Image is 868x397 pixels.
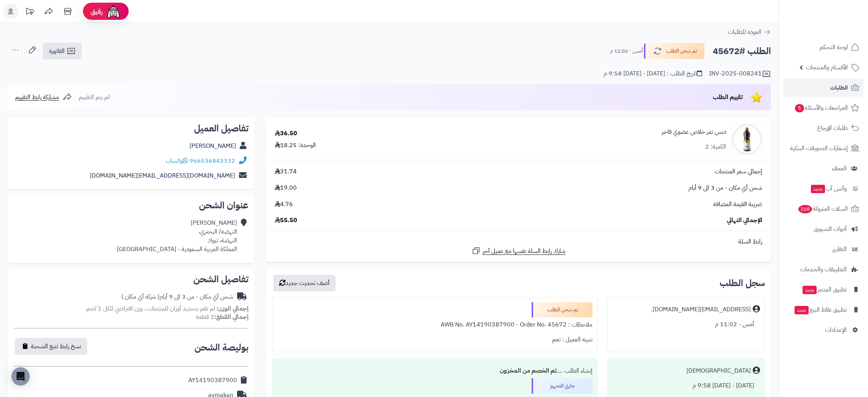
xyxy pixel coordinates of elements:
span: شحن أي مكان - من 3 الى 9 أيام [688,184,762,192]
div: 36.50 [275,129,297,138]
a: إشعارات التحويلات البنكية [784,139,863,157]
div: شحن أي مكان - من 3 الى 9 أيام [121,293,233,301]
small: أمس - 11:02 م [610,47,643,55]
a: العودة للطلبات [728,27,771,37]
span: مشاركة رابط التقييم [15,93,59,102]
span: جديد [795,306,809,314]
span: العودة للطلبات [728,27,761,37]
h2: تفاصيل الشحن [14,275,248,284]
div: INV-2025-008241 [709,69,771,78]
div: [DATE] - [DATE] 9:58 م [612,378,760,393]
a: تطبيق المتجرجديد [784,280,863,299]
span: الأقسام والمنتجات [806,62,848,73]
a: وآتس آبجديد [784,179,863,198]
span: إجمالي سعر المنتجات [715,167,762,176]
span: تطبيق نقاط البيع [794,304,847,315]
span: ( شركة أي مكان ) [121,292,159,301]
div: تاريخ الطلب : [DATE] - [DATE] 9:58 م [604,69,702,78]
img: 1717235620-Organic%20Dates%20Molasses%20Rayana%20500g-90x90.jpg [732,124,762,155]
div: رابط السلة [269,237,768,246]
span: نسخ رابط تتبع الشحنة [31,342,81,351]
a: الفاتورة [43,43,82,59]
div: Open Intercom Messenger [11,367,30,386]
a: لوحة التحكم [784,38,863,56]
span: 5 [795,104,804,112]
span: الإعدادات [825,325,847,335]
span: شارك رابط السلة نفسها مع عميل آخر [483,247,565,256]
a: العملاء [784,159,863,178]
span: 31.74 [275,167,297,176]
span: رفيق [91,7,103,16]
a: تحديثات المنصة [20,4,39,21]
a: أدوات التسويق [784,220,863,238]
div: تنبيه العميل : نعم [277,332,592,347]
a: شارك رابط السلة نفسها مع عميل آخر [471,246,565,256]
a: السلات المتروكة168 [784,200,863,218]
span: تقييم الطلب [713,93,743,102]
small: 2 قطعة [196,312,248,322]
a: [DOMAIN_NAME][EMAIL_ADDRESS][DOMAIN_NAME] [90,171,235,180]
span: جديد [803,286,817,294]
span: 19.00 [275,184,297,192]
strong: إجمالي القطع: [214,312,248,322]
a: الطلبات [784,78,863,97]
span: العملاء [832,163,847,174]
span: التقارير [832,244,847,255]
h3: سجل الطلب [720,279,765,288]
span: لم يتم التقييم [79,93,110,102]
span: لم تقم بتحديد أوزان للمنتجات ، وزن افتراضي للكل 1 كجم [86,304,215,313]
span: 168 [798,205,812,213]
span: الإجمالي النهائي [727,216,762,225]
a: طلبات الإرجاع [784,119,863,137]
div: [EMAIL_ADDRESS][DOMAIN_NAME]. [651,305,751,314]
h2: الطلب #45672 [713,43,771,59]
div: ملاحظات : AWB No. AY14190387900 - Order No. 45672 [277,317,592,332]
button: أضف تحديث جديد [273,275,336,291]
a: مشاركة رابط التقييم [15,93,72,102]
strong: إجمالي الوزن: [217,304,248,313]
div: AY14190387900 [188,376,237,385]
span: تطبيق المتجر [802,284,847,295]
span: التطبيقات والخدمات [800,264,847,275]
button: نسخ رابط تتبع الشحنة [15,338,87,355]
span: طلبات الإرجاع [817,123,848,133]
img: logo-2.png [816,21,861,37]
a: [PERSON_NAME] [190,141,236,150]
a: دبس تمر خلاص عضوي فاخر [662,128,726,136]
div: [PERSON_NAME] النهضه/ البحتري، النهضة، تبوك المملكة العربية السعودية - [GEOGRAPHIC_DATA] [117,219,237,253]
a: التطبيقات والخدمات [784,260,863,279]
span: إشعارات التحويلات البنكية [790,143,848,154]
a: الإعدادات [784,321,863,339]
div: [DEMOGRAPHIC_DATA] [686,367,751,375]
a: تطبيق نقاط البيعجديد [784,301,863,319]
span: أدوات التسويق [814,224,847,234]
a: 966536843332 [190,156,235,165]
span: المراجعات والأسئلة [794,102,848,113]
span: ضريبة القيمة المضافة [713,200,762,209]
span: الفاتورة [49,46,65,56]
span: لوحة التحكم [820,42,848,53]
h2: بوليصة الشحن [194,343,248,352]
a: واتساب [166,156,188,165]
span: جديد [811,185,825,193]
span: 55.50 [275,216,297,225]
h2: تفاصيل العميل [14,124,248,133]
div: الوحدة: 18.25 [275,141,316,150]
span: الطلبات [830,82,848,93]
img: ai-face.png [106,4,121,19]
a: التقارير [784,240,863,258]
div: أمس - 11:02 م [612,317,760,332]
div: إنشاء الطلب .... [277,363,592,378]
span: وآتس آب [810,183,847,194]
span: 4.76 [275,200,293,209]
div: الكمية: 2 [705,142,726,151]
b: تم الخصم من المخزون [500,366,557,375]
button: تم شحن الطلب [644,43,705,59]
div: جاري التجهيز [532,378,592,394]
h2: عنوان الشحن [14,201,248,210]
a: المراجعات والأسئلة5 [784,99,863,117]
span: السلات المتروكة [798,203,848,214]
div: تم شحن الطلب [532,302,592,317]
